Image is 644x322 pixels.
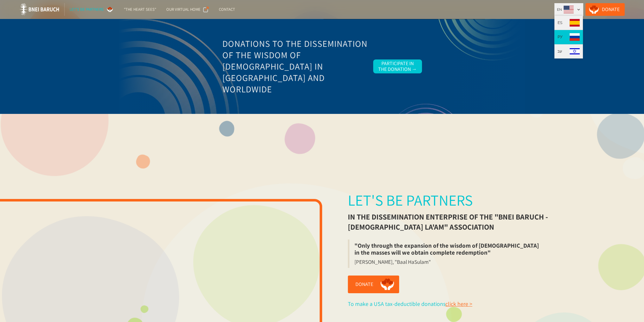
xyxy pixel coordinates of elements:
div: To make a USA tax-deductible donations [348,301,472,307]
a: Donate [585,3,625,16]
div: Participate in the Donation → [378,61,417,72]
blockquote: [PERSON_NAME], "Baal HaSulam" [348,258,436,268]
h3: Donations to the Dissemination of the Wisdom of [DEMOGRAPHIC_DATA] in [GEOGRAPHIC_DATA] and World... [222,38,368,95]
a: Our Virtual Home [161,3,214,16]
div: EN [557,6,562,13]
a: Donate [348,276,399,293]
div: РУ [558,34,562,40]
div: Let's be partners [70,6,104,13]
div: עב [558,48,562,54]
a: РУ [554,30,583,44]
div: ES [558,20,562,26]
nav: EN [554,16,583,59]
a: ES [554,16,583,30]
div: in the dissemination enterprise of the "Bnei Baruch - [DEMOGRAPHIC_DATA] La'am" association [348,212,550,232]
div: Let's be partners [348,191,473,209]
div: Our Virtual Home [166,6,201,13]
div: "The Heart Sees" [124,6,156,13]
a: "The Heart Sees" [119,3,161,16]
blockquote: "Only through the expansion of the wisdom of [DEMOGRAPHIC_DATA] in the masses will we obtain comp... [348,239,550,258]
a: עב [554,44,583,59]
div: EN [554,3,583,16]
div: Contact [219,6,235,13]
a: Contact [214,3,240,16]
a: click here > [445,300,472,307]
a: Let's be partners [65,3,119,16]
